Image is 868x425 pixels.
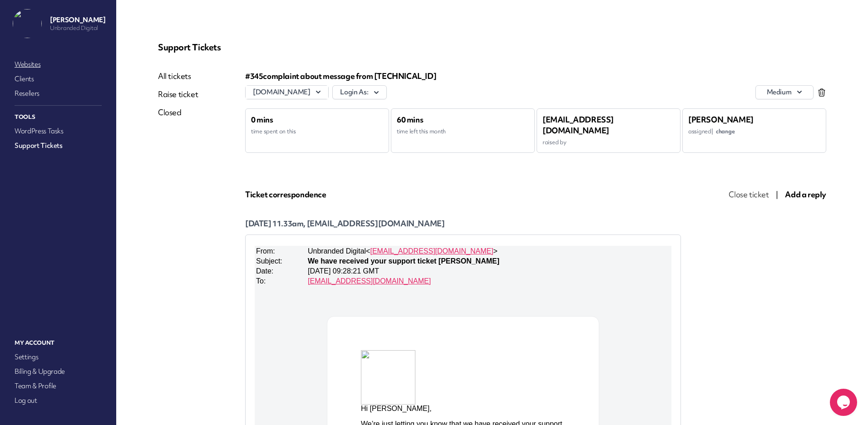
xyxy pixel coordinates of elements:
[1,11,52,20] td: Subject:
[53,31,176,39] a: [EMAIL_ADDRESS][DOMAIN_NAME]
[13,111,104,123] p: Tools
[13,58,104,71] a: Websites
[13,365,104,378] a: Billing & Upgrade
[830,389,859,416] iframe: chat widget
[1,31,52,40] td: To:
[13,125,104,137] a: WordPress Tasks
[13,380,104,392] a: Team & Profile
[158,107,198,118] a: Closed
[106,248,311,256] p: Thanks [PERSON_NAME],
[53,1,111,9] span: Unbranded Digital
[1,21,52,30] td: Date:
[158,71,198,82] a: All tickets
[13,87,104,100] a: Resellers
[245,71,826,82] div: #345 complaint about message from [TECHNICAL_ID]
[13,351,104,363] a: Settings
[1,1,52,10] td: From:
[13,139,104,152] a: Support Tickets
[53,21,413,30] td: [DATE] 09:28:21 GMT
[817,88,826,97] div: Click to delete ticket
[50,24,105,32] p: Unbranded Digital
[120,215,297,223] li: Subject: Web updates - Fireplace Studio Brighouse
[13,73,104,85] a: Clients
[251,114,273,125] span: 0 mins
[115,1,238,9] a: [EMAIL_ADDRESS][DOMAIN_NAME]
[106,174,311,191] p: We’re just letting you know that we have received your support ticket and will respond to you sho...
[106,159,311,167] p: Hi [PERSON_NAME],
[246,86,328,99] button: [DOMAIN_NAME]
[53,1,243,9] span: < >
[106,263,311,271] p: Unbranded Digital
[158,89,198,100] a: Raise ticket
[785,189,826,200] span: Add a reply
[542,138,566,146] span: raised by
[13,394,104,407] a: Log out
[72,323,345,333] td: Powered by:
[13,337,104,349] p: My Account
[120,202,297,210] li: Ticket ID: #344
[197,333,220,341] img: glow company logo
[542,114,614,136] span: [EMAIL_ADDRESS][DOMAIN_NAME]
[716,127,735,135] span: change
[53,11,245,19] strong: We have received your support ticket [PERSON_NAME]
[397,114,423,125] span: 60 mins
[245,218,681,229] p: [DATE] 11.33am, [EMAIL_ADDRESS][DOMAIN_NAME]
[158,42,826,53] p: Support Tickets
[755,85,814,99] div: Click to change priority
[776,189,778,200] span: |
[688,127,735,135] span: assigned
[120,228,297,236] li: Raised: [DATE] 9:28 am
[397,127,446,135] span: time left this month
[332,85,387,99] button: Login As:
[688,114,754,125] span: [PERSON_NAME]
[729,189,769,200] span: Close ticket
[755,85,814,99] button: medium
[245,189,326,200] span: Ticket correspondence
[50,15,105,24] p: [PERSON_NAME]
[711,127,713,135] span: |
[251,127,296,135] span: time spent on this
